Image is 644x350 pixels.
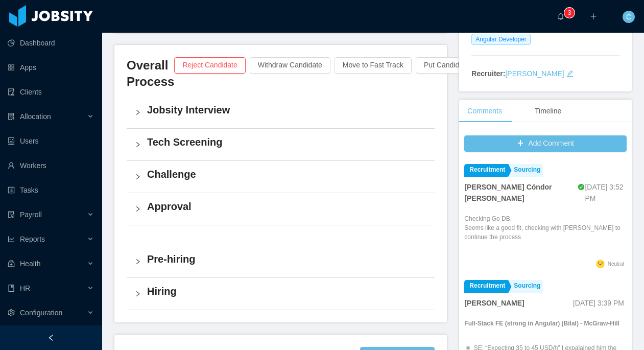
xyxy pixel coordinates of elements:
div: icon: rightJobsity Interview [127,97,435,128]
div: Timeline [527,100,569,123]
i: icon: plus [590,13,597,20]
a: icon: profileTasks [8,180,94,200]
span: Payroll [20,211,42,219]
i: icon: book [8,285,15,292]
a: icon: appstoreApps [8,57,94,78]
span: [DATE] 3:39 PM [573,299,624,307]
span: [DATE] 3:52 PM [585,183,623,202]
a: Sourcing [509,164,543,177]
p: Checking Go DB: Seems like a good fit, checking with [PERSON_NAME] to continue the process [464,214,627,242]
div: icon: rightHiring [127,278,435,310]
strong: Recruiter: [471,69,505,78]
button: Withdraw Candidate [250,57,330,74]
div: icon: rightPre-hiring [127,246,435,277]
i: icon: medicine-box [8,260,15,267]
button: Put Candidate On Hold [416,57,506,74]
a: Recruitment [464,164,508,177]
h4: Jobsity Interview [147,103,426,117]
span: Neutral [608,261,624,267]
i: icon: setting [8,309,15,316]
div: Comments [459,100,510,123]
h4: Hiring [147,284,426,298]
i: icon: right [135,109,141,115]
a: Sourcing [509,280,543,293]
div: icon: rightChallenge [127,161,435,193]
span: Health [20,260,40,268]
button: icon: plusAdd Comment [464,135,627,152]
sup: 3 [564,8,575,18]
i: icon: edit [566,70,574,77]
i: icon: file-protect [8,211,15,218]
strong: Full-Stack FE (strong in Angular) (Bilal) - McGraw-Hill [464,320,619,327]
i: icon: right [135,174,141,180]
i: icon: right [135,206,141,212]
h4: Challenge [147,167,426,181]
i: icon: line-chart [8,236,15,243]
span: C [626,11,631,23]
h3: Overall Process [127,57,174,90]
span: Configuration [20,309,62,317]
a: Recruitment [464,280,508,293]
strong: [PERSON_NAME] Cóndor [PERSON_NAME] [464,183,552,202]
div: icon: rightApproval [127,193,435,225]
a: icon: userWorkers [8,155,94,176]
a: [PERSON_NAME] [505,69,564,78]
a: icon: auditClients [8,82,94,102]
span: HR [20,284,30,292]
i: icon: right [135,291,141,297]
i: icon: right [135,142,141,148]
strong: [PERSON_NAME] [464,299,524,307]
i: icon: right [135,259,141,265]
h4: Approval [147,199,426,214]
span: Allocation [20,112,51,121]
h4: Pre-hiring [147,252,426,266]
div: icon: rightTech Screening [127,129,435,160]
button: Reject Candidate [174,57,245,74]
span: Angular Developer [471,34,530,45]
button: Move to Fast Track [335,57,412,74]
p: 3 [568,8,571,18]
span: Reports [20,235,45,243]
a: icon: robotUsers [8,131,94,151]
i: icon: solution [8,113,15,120]
i: icon: bell [557,13,564,20]
h4: Tech Screening [147,135,426,149]
a: icon: pie-chartDashboard [8,33,94,53]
